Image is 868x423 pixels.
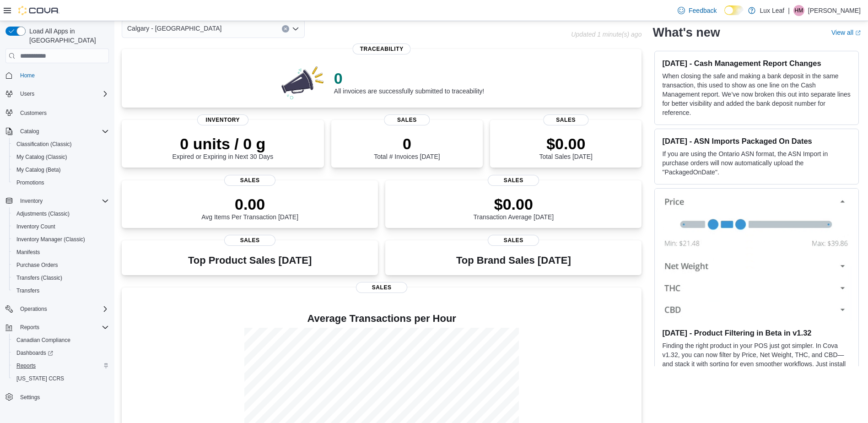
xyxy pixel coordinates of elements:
h3: [DATE] - Product Filtering in Beta in v1.32 [662,328,851,337]
button: Manifests [9,246,113,259]
a: Feedback [674,1,720,20]
span: Transfers (Classic) [16,274,62,282]
button: [US_STATE] CCRS [9,372,113,385]
button: Classification (Classic) [9,138,113,151]
div: Hannah Mcleman [793,5,804,16]
span: My Catalog (Beta) [16,166,61,174]
a: Manifests [13,247,43,258]
span: Adjustments (Classic) [13,208,109,219]
a: Home [16,70,38,81]
span: Inventory Count [16,223,55,230]
span: My Catalog (Beta) [13,164,109,175]
span: Reports [13,360,109,371]
button: My Catalog (Classic) [9,151,113,163]
button: Transfers [9,284,113,297]
button: Inventory [16,195,46,206]
button: Promotions [9,176,113,189]
span: Dashboards [13,347,109,358]
p: When closing the safe and making a bank deposit in the same transaction, this used to show as one... [662,71,851,117]
span: Reports [20,324,39,331]
p: 0 units / 0 g [172,135,273,153]
span: Calgary - [GEOGRAPHIC_DATA] [127,23,221,34]
div: Expired or Expiring in Next 30 Days [172,135,273,160]
button: Catalog [16,126,43,137]
span: Customers [16,107,109,118]
button: Transfers (Classic) [9,271,113,284]
span: Dashboards [16,349,53,357]
a: View allExternal link [831,29,861,36]
p: 0 [334,69,484,87]
span: Manifests [13,247,109,258]
span: Inventory Manager (Classic) [13,234,109,245]
button: Open list of options [292,25,299,33]
span: Sales [488,235,539,246]
a: Dashboards [9,347,113,359]
span: Purchase Orders [13,260,109,271]
span: Operations [20,305,47,313]
input: Dark Mode [724,5,744,15]
span: Manifests [16,249,40,256]
span: Inventory Manager (Classic) [16,236,85,243]
span: Customers [20,109,47,117]
a: [US_STATE] CCRS [13,373,68,384]
h3: Top Brand Sales [DATE] [456,255,571,266]
a: Settings [16,392,43,403]
button: Settings [2,390,113,404]
button: Purchase Orders [9,259,113,271]
p: Updated 1 minute(s) ago [571,31,642,38]
button: Operations [2,303,113,315]
span: Operations [16,304,109,315]
button: Home [2,69,113,82]
a: Purchase Orders [13,260,62,271]
button: Inventory Manager (Classic) [9,233,113,246]
button: Customers [2,106,113,119]
span: Home [16,70,109,81]
p: | [788,5,790,16]
p: $0.00 [474,195,554,213]
span: Inventory [20,197,43,205]
span: Inventory [16,195,109,206]
button: Canadian Compliance [9,334,113,347]
span: Reports [16,322,109,333]
span: [US_STATE] CCRS [16,375,64,382]
p: $0.00 [539,135,593,153]
span: Transfers (Classic) [13,272,109,283]
h3: [DATE] - Cash Management Report Changes [662,59,851,68]
img: 0 [279,64,327,100]
p: Lux Leaf [760,5,785,16]
span: Sales [488,175,539,186]
h2: What's new [652,25,720,40]
span: HM [795,5,803,16]
a: Transfers [13,285,43,296]
span: Classification (Classic) [13,139,109,150]
img: Cova [18,6,59,15]
p: [PERSON_NAME] [808,5,861,16]
span: Promotions [13,177,109,188]
svg: External link [855,30,861,36]
a: Canadian Compliance [13,335,74,346]
span: Classification (Classic) [16,141,72,148]
span: Canadian Compliance [13,335,109,346]
button: Catalog [2,125,113,138]
span: Users [20,90,34,98]
span: Catalog [16,126,109,137]
button: Adjustments (Classic) [9,207,113,220]
a: Customers [16,108,50,119]
div: Avg Items Per Transaction [DATE] [201,195,298,221]
p: 0 [374,135,440,153]
p: 0.00 [201,195,298,213]
div: All invoices are successfully submitted to traceability! [334,69,484,95]
a: Adjustments (Classic) [13,208,73,219]
a: Inventory Count [13,221,59,232]
span: Settings [20,394,40,401]
h3: Top Product Sales [DATE] [188,255,312,266]
button: Reports [2,321,113,334]
button: Clear input [282,25,289,33]
span: Sales [543,114,588,125]
span: Catalog [20,128,39,135]
h3: [DATE] - ASN Imports Packaged On Dates [662,136,851,146]
span: Users [16,88,109,99]
span: Transfers [13,285,109,296]
a: My Catalog (Beta) [13,164,65,175]
span: Adjustments (Classic) [16,210,70,217]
